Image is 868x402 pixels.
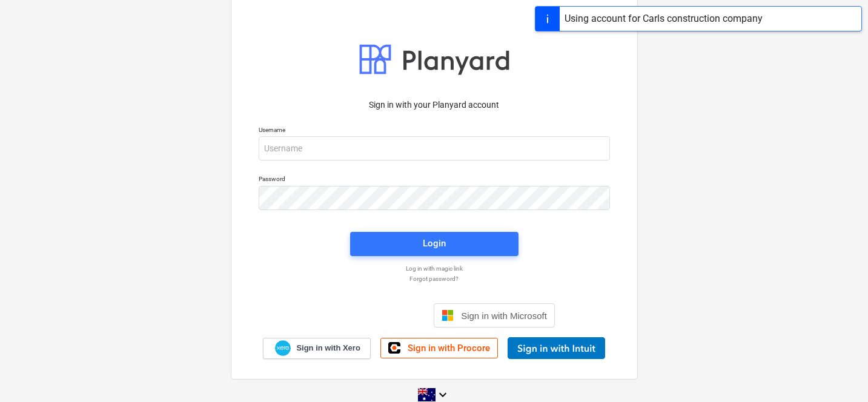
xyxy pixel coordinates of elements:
[253,265,616,272] a: Log in with magic link
[408,343,490,354] span: Sign in with Procore
[259,175,610,185] p: Password
[263,338,371,359] a: Sign in with Xero
[423,236,446,251] div: Login
[259,126,610,136] p: Username
[253,275,616,283] a: Forgot password?
[259,99,610,111] p: Sign in with your Planyard account
[461,311,547,321] span: Sign in with Microsoft
[565,12,763,26] div: Using account for Carls construction company
[442,309,454,321] img: Microsoft logo
[296,343,360,354] span: Sign in with Xero
[350,232,518,256] button: Login
[380,338,498,358] a: Sign in with Procore
[307,302,430,329] iframe: Sign in with Google Button
[436,387,450,402] i: keyboard_arrow_down
[275,340,291,357] img: Xero logo
[259,136,610,160] input: Username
